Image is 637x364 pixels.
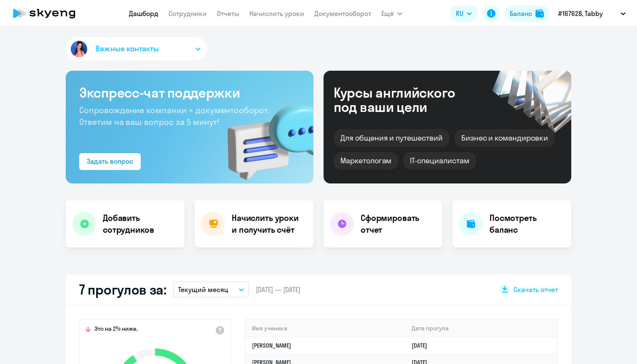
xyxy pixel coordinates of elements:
[412,342,434,349] a: [DATE]
[381,8,394,19] span: Ещё
[334,152,398,170] div: Маркетологам
[169,9,207,18] a: Сотрудники
[87,156,133,166] div: Задать вопрос
[215,89,313,183] img: bg-img
[129,9,158,18] a: Дашборд
[558,8,603,19] p: #167628, Tabby
[314,9,371,18] a: Документооборот
[79,281,166,298] h2: 7 прогулов за:
[94,325,138,335] span: Это на 2% ниже,
[510,8,532,19] div: Баланс
[361,212,436,236] h4: Сформировать отчет
[79,105,270,127] span: Сопровождение компании + документооборот. Ответим на ваш вопрос за 5 минут!
[405,320,557,337] th: Дата прогула
[252,342,291,349] a: [PERSON_NAME]
[403,152,476,170] div: IT-специалистам
[249,9,304,18] a: Начислить уроки
[514,285,558,294] span: Скачать отчет
[79,84,300,101] h3: Экспресс-чат поддержки
[455,129,555,147] div: Бизнес и командировки
[69,39,89,59] img: avatar
[490,212,565,236] h4: Посмотреть баланс
[456,8,463,19] span: RU
[245,320,405,337] th: Имя ученика
[535,9,544,18] img: balance
[173,282,249,298] button: Текущий месяц
[103,212,178,236] h4: Добавить сотрудников
[450,5,478,22] button: RU
[381,5,402,22] button: Ещё
[217,9,239,18] a: Отчеты
[554,3,630,24] button: #167628, Tabby
[505,5,549,22] button: Балансbalance
[96,43,159,54] span: Важные контакты
[178,284,228,295] p: Текущий месяц
[232,212,305,236] h4: Начислить уроки и получить счёт
[79,153,141,170] button: Задать вопрос
[334,129,450,147] div: Для общения и путешествий
[66,37,207,61] button: Важные контакты
[256,285,300,294] span: [DATE] — [DATE]
[334,85,478,114] div: Курсы английского под ваши цели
